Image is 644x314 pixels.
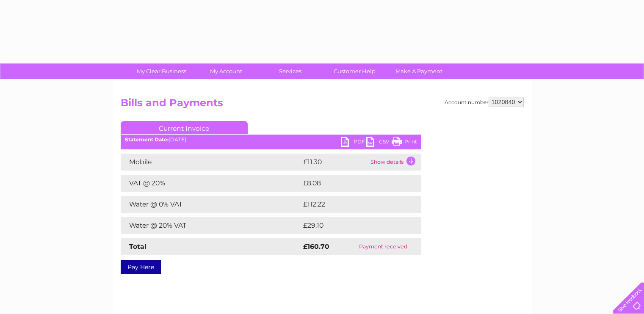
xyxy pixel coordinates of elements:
[301,154,368,171] td: £11.30
[368,154,421,171] td: Show details
[125,136,169,143] b: Statement Date:
[303,242,329,251] strong: £160.70
[384,63,454,79] a: Make A Payment
[127,63,196,79] a: My Clear Business
[121,260,161,274] a: Pay Here
[129,242,146,251] strong: Total
[191,63,261,79] a: My Account
[121,121,248,134] a: Current Invoice
[121,175,301,192] td: VAT @ 20%
[121,217,301,234] td: Water @ 20% VAT
[301,175,402,192] td: £8.08
[345,238,421,255] td: Payment received
[301,217,404,234] td: £29.10
[392,137,417,149] a: Print
[320,63,390,79] a: Customer Help
[445,97,524,107] div: Account number
[121,137,421,143] div: [DATE]
[121,154,301,171] td: Mobile
[366,137,392,149] a: CSV
[301,196,405,213] td: £112.22
[255,63,325,79] a: Services
[121,196,301,213] td: Water @ 0% VAT
[341,137,366,149] a: PDF
[121,97,524,113] h2: Bills and Payments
